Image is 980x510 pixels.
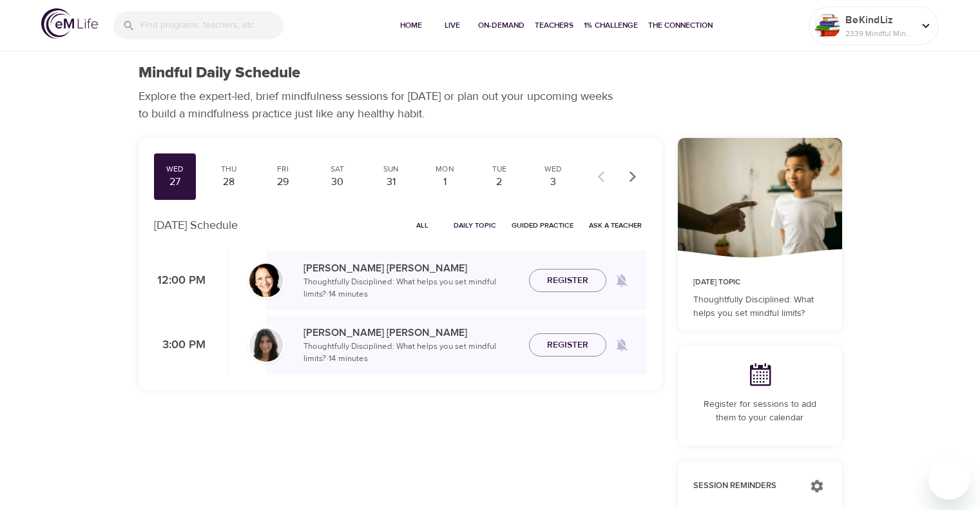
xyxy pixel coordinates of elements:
h1: Mindful Daily Schedule [139,64,300,83]
span: Ask a Teacher [589,219,642,231]
p: Thoughtfully Disciplined: What helps you set mindful limits? · 14 minutes [303,276,519,301]
p: BeKindLiz [845,12,914,28]
div: Wed [537,164,570,175]
iframe: Button to launch messaging window [928,458,970,500]
button: Register [529,269,606,293]
span: 1% Challenge [584,19,638,32]
span: Live [437,19,468,32]
span: Daily Topic [454,219,496,231]
span: Register [547,337,588,353]
p: Explore the expert-led, brief mindfulness sessions for [DATE] or plan out your upcoming weeks to ... [139,88,622,123]
span: Teachers [535,19,573,32]
div: 1 [429,175,461,190]
span: On-Demand [478,19,524,32]
p: [DATE] Topic [693,277,827,288]
p: [DATE] Schedule [154,217,238,234]
div: 2 [483,175,515,190]
button: Ask a Teacher [584,215,647,235]
div: Thu [213,164,245,175]
p: [PERSON_NAME] [PERSON_NAME] [303,325,519,340]
button: All [402,215,443,235]
span: The Connection [648,19,713,32]
img: logo [41,8,98,39]
div: 31 [375,175,407,190]
div: 29 [267,175,299,190]
div: 28 [213,175,245,190]
div: Wed [159,164,191,175]
span: Register [547,273,588,289]
button: Guided Practice [506,215,579,235]
img: Laurie_Weisman-min.jpg [249,264,283,297]
div: 27 [159,175,191,190]
div: Mon [429,164,461,175]
img: Lara_Sragow-min.jpg [249,328,283,362]
p: Register for sessions to add them to your calendar [693,398,827,425]
p: 12:00 PM [154,272,206,289]
p: 2339 Mindful Minutes [845,28,914,39]
p: Thoughtfully Disciplined: What helps you set mindful limits? [693,293,827,320]
input: Find programs, teachers, etc... [140,12,283,39]
p: 3:00 PM [154,337,206,354]
div: Fri [267,164,299,175]
span: All [407,219,438,231]
span: Home [396,19,427,32]
div: Sun [375,164,407,175]
div: 30 [321,175,353,190]
p: [PERSON_NAME] [PERSON_NAME] [303,260,519,276]
img: Remy Sharp [814,13,840,39]
button: Daily Topic [448,215,501,235]
p: Thoughtfully Disciplined: What helps you set mindful limits? · 14 minutes [303,340,519,366]
p: Session Reminders [693,480,797,493]
div: Sat [321,164,353,175]
button: Register [529,333,606,357]
div: Tue [483,164,515,175]
div: 3 [537,175,570,190]
span: Guided Practice [512,219,573,231]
